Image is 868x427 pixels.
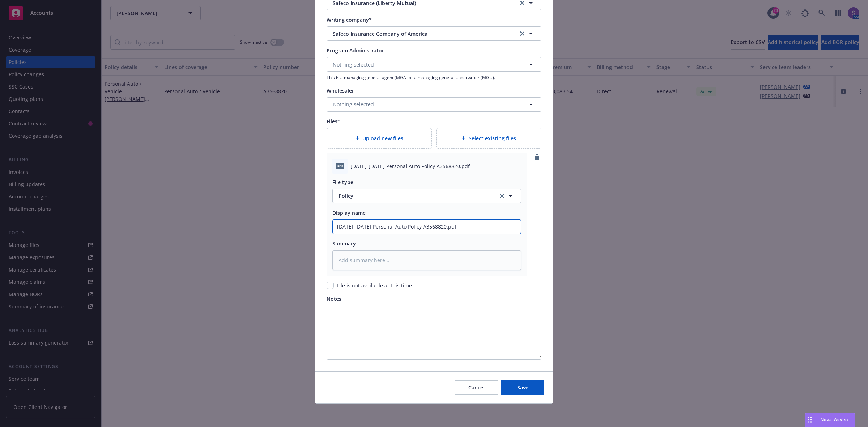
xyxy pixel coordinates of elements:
[517,384,528,391] span: Save
[327,87,354,94] span: Wholesaler
[469,134,516,142] span: Select existing files
[336,163,344,169] span: pdf
[327,128,432,149] div: Upload new files
[332,189,521,203] button: Policyclear selection
[327,57,541,72] button: Nothing selected
[332,179,353,185] span: File type
[327,118,340,125] span: Files*
[455,380,498,395] button: Cancel
[333,30,507,38] span: Safeco Insurance Company of America
[333,61,374,68] span: Nothing selected
[350,162,470,170] span: [DATE]-[DATE] Personal Auto Policy A3568820.pdf
[333,101,374,108] span: Nothing selected
[337,282,412,289] span: File is not available at this time
[533,153,541,162] a: remove
[327,26,541,41] button: Safeco Insurance Company of Americaclear selection
[468,384,485,391] span: Cancel
[436,128,541,149] div: Select existing files
[805,413,814,427] div: Drag to move
[498,192,506,200] a: clear selection
[820,417,849,423] span: Nova Assist
[333,220,521,234] input: Add display name here...
[327,97,541,112] button: Nothing selected
[332,240,356,247] span: Summary
[805,413,855,427] button: Nova Assist
[327,16,372,23] span: Writing company*
[362,134,403,142] span: Upload new files
[327,47,384,54] span: Program Administrator
[332,209,366,216] span: Display name
[518,29,527,38] a: clear selection
[327,295,341,302] span: Notes
[501,380,544,395] button: Save
[327,74,541,81] span: This is a managing general agent (MGA) or a managing general underwriter (MGU).
[339,192,490,200] span: Policy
